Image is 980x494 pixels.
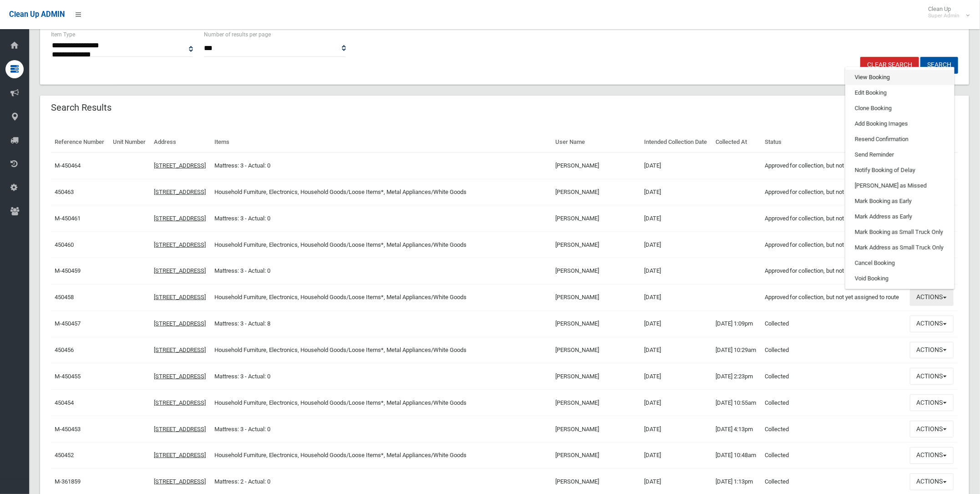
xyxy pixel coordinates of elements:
[846,224,954,240] a: Mark Booking as Small Truck Only
[846,70,954,85] a: View Booking
[640,179,712,205] td: [DATE]
[154,346,206,353] a: [STREET_ADDRESS]
[846,132,954,147] a: Resend Confirmation
[910,474,954,490] button: Actions
[211,337,552,363] td: Household Furniture, Electronics, Household Goods/Loose Items*, Metal Appliances/White Goods
[761,232,906,258] td: Approved for collection, but not yet assigned to route
[211,258,552,285] td: Mattress: 3 - Actual: 0
[55,294,74,300] a: 450458
[761,153,906,179] td: Approved for collection, but not yet assigned to route
[640,390,712,416] td: [DATE]
[552,337,640,363] td: [PERSON_NAME]
[846,271,954,286] a: Void Booking
[211,416,552,443] td: Mattress: 3 - Actual: 0
[55,188,74,195] a: 450463
[761,179,906,205] td: Approved for collection, but not yet assigned to route
[552,205,640,232] td: [PERSON_NAME]
[211,153,552,179] td: Mattress: 3 - Actual: 0
[154,426,206,433] a: [STREET_ADDRESS]
[910,368,954,385] button: Actions
[55,320,81,327] a: M-450457
[761,390,906,416] td: Collected
[154,373,206,380] a: [STREET_ADDRESS]
[552,232,640,258] td: [PERSON_NAME]
[211,390,552,416] td: Household Furniture, Electronics, Household Goods/Loose Items*, Metal Appliances/White Goods
[640,416,712,443] td: [DATE]
[846,101,954,116] a: Clone Booking
[860,57,919,74] a: Clear Search
[712,311,761,337] td: [DATE] 1:09pm
[552,284,640,311] td: [PERSON_NAME]
[920,57,958,74] button: Search
[924,5,969,19] span: Clean Up
[211,284,552,311] td: Household Furniture, Electronics, Household Goods/Loose Items*, Metal Appliances/White Goods
[552,442,640,469] td: [PERSON_NAME]
[910,289,954,306] button: Actions
[109,132,150,153] th: Unit Number
[154,478,206,485] a: [STREET_ADDRESS]
[552,363,640,390] td: [PERSON_NAME]
[846,178,954,194] a: [PERSON_NAME] as Missed
[712,363,761,390] td: [DATE] 2:23pm
[640,153,712,179] td: [DATE]
[211,132,552,153] th: Items
[154,320,206,327] a: [STREET_ADDRESS]
[761,363,906,390] td: Collected
[211,179,552,205] td: Household Furniture, Electronics, Household Goods/Loose Items*, Metal Appliances/White Goods
[154,215,206,222] a: [STREET_ADDRESS]
[154,162,206,169] a: [STREET_ADDRESS]
[552,390,640,416] td: [PERSON_NAME]
[712,390,761,416] td: [DATE] 10:55am
[154,241,206,248] a: [STREET_ADDRESS]
[211,363,552,390] td: Mattress: 3 - Actual: 0
[846,116,954,132] a: Add Booking Images
[761,311,906,337] td: Collected
[712,442,761,469] td: [DATE] 10:48am
[928,12,960,19] small: Super Admin
[640,311,712,337] td: [DATE]
[640,337,712,363] td: [DATE]
[761,416,906,443] td: Collected
[846,85,954,101] a: Edit Booking
[712,132,761,153] th: Collected At
[9,10,65,19] span: Clean Up ADMIN
[910,394,954,411] button: Actions
[552,153,640,179] td: [PERSON_NAME]
[150,132,211,153] th: Address
[55,373,81,380] a: M-450455
[712,416,761,443] td: [DATE] 4:13pm
[846,255,954,271] a: Cancel Booking
[154,399,206,406] a: [STREET_ADDRESS]
[40,99,122,117] header: Search Results
[154,452,206,458] a: [STREET_ADDRESS]
[211,311,552,337] td: Mattress: 3 - Actual: 8
[55,346,74,353] a: 450456
[55,452,74,458] a: 450452
[640,258,712,285] td: [DATE]
[761,284,906,311] td: Approved for collection, but not yet assigned to route
[712,337,761,363] td: [DATE] 10:29am
[910,342,954,359] button: Actions
[154,188,206,195] a: [STREET_ADDRESS]
[55,215,81,222] a: M-450461
[552,132,640,153] th: User Name
[640,442,712,469] td: [DATE]
[552,258,640,285] td: [PERSON_NAME]
[211,205,552,232] td: Mattress: 3 - Actual: 0
[910,421,954,438] button: Actions
[761,132,906,153] th: Status
[910,447,954,464] button: Actions
[55,241,74,248] a: 450460
[51,30,75,40] label: Item Type
[154,294,206,300] a: [STREET_ADDRESS]
[55,478,81,485] a: M-361859
[204,30,271,40] label: Number of results per page
[55,267,81,274] a: M-450459
[761,258,906,285] td: Approved for collection, but not yet assigned to route
[910,316,954,332] button: Actions
[640,132,712,153] th: Intended Collection Date
[640,363,712,390] td: [DATE]
[154,267,206,274] a: [STREET_ADDRESS]
[211,232,552,258] td: Household Furniture, Electronics, Household Goods/Loose Items*, Metal Appliances/White Goods
[211,442,552,469] td: Household Furniture, Electronics, Household Goods/Loose Items*, Metal Appliances/White Goods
